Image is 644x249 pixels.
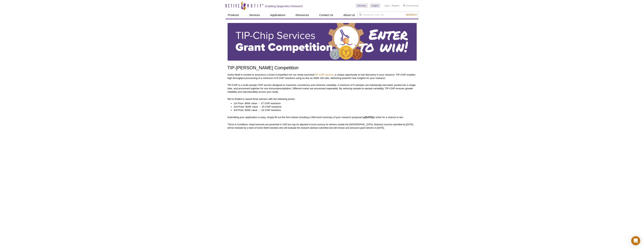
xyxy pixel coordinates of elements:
li: 2nd Prize: $30K value → 25 ChIP reactions [234,105,413,108]
img: Active Motif TIP-ChIP Services Grant Competition [227,23,417,61]
strong: [DATE] [365,116,373,119]
p: We’re thrilled to award three winners with the following prizes: [227,97,417,101]
a: About Us [341,11,357,19]
img: Your Cart [403,5,405,6]
a: Resources [293,11,311,19]
span: Search [406,13,417,16]
a: Services [247,11,262,19]
h2: Enabling Epigenetics Research [265,5,303,8]
a: Products [226,11,241,19]
a: TIP-ChIP Service [314,73,334,76]
button: Search [405,13,418,16]
a: Applications [268,11,288,19]
a: Contact Us [317,11,335,19]
a: Register [392,4,400,7]
a: English [370,3,380,8]
li: | [390,3,391,8]
input: Keyword, Cat. No. [357,11,419,18]
a: Cart [403,4,410,7]
h1: TIP-[PERSON_NAME] Competition [227,65,417,71]
a: Login [384,4,389,7]
li: 1st Prize: $45K value → 37 ChIP reactions [234,102,413,105]
li: (0 items) [403,3,419,8]
p: Submitting your application is easy, simply fill out the form below including a 500-word summary ... [227,116,417,119]
p: Active Motif is excited to announce a Grant Competition for our newly launched , a unique opportu... [227,73,417,80]
a: Germany [356,3,368,8]
li: 3rd Prize: $20K value → 16 ChIP reactions [234,108,413,112]
div: Open Intercom Messenger [631,236,640,245]
p: *Terms & Conditions: Award amounts are presented in USD but may be adjusted to local currency for... [227,123,417,130]
p: TIP-ChIP is a multi-sample ChIP service designed to maximize consistency and minimize variability... [227,83,417,94]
